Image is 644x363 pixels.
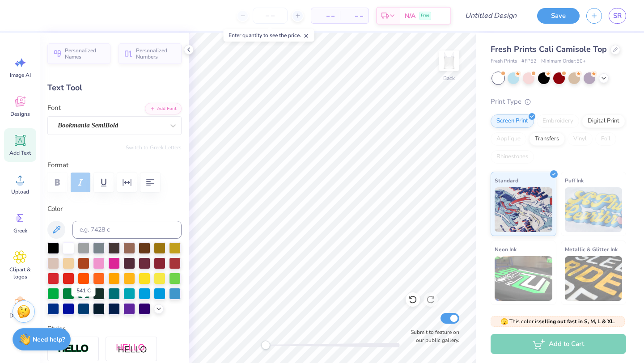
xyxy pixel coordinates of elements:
button: Save [537,8,580,24]
label: Submit to feature on our public gallery. [406,328,459,344]
label: Format [47,160,182,170]
span: Standard [495,176,518,185]
a: SR [609,8,626,24]
input: Untitled Design [458,7,524,25]
div: Applique [491,132,526,146]
span: Image AI [10,72,31,79]
span: Minimum Order: 50 + [541,58,586,65]
span: Upload [11,188,29,195]
img: Puff Ink [565,187,623,232]
div: Enter quantity to see the price. [224,29,314,42]
span: # FP52 [521,58,537,65]
div: Back [443,74,455,82]
button: Add Font [145,103,182,114]
span: – – [317,11,335,21]
span: This color is . [500,317,615,325]
span: Designs [10,110,30,118]
img: Neon Ink [495,256,552,301]
span: Decorate [9,312,31,319]
span: Free [421,13,429,19]
img: Back [440,52,458,70]
span: Puff Ink [565,176,584,185]
button: Personalized Numbers [119,43,182,64]
img: Shadow [116,343,147,355]
input: – – [253,8,288,24]
img: Metallic & Glitter Ink [565,256,623,301]
div: Accessibility label [261,341,270,350]
span: Metallic & Glitter Ink [565,245,618,254]
button: Personalized Names [47,43,110,64]
label: Font [47,103,61,113]
span: Greek [13,227,27,234]
input: e.g. 7428 c [72,221,182,239]
span: Fresh Prints [491,58,517,65]
span: Personalized Names [65,47,105,60]
img: Stroke [58,344,89,354]
button: Switch to Greek Letters [126,144,182,151]
div: Screen Print [491,114,534,128]
span: Clipart & logos [5,266,35,280]
div: Embroidery [537,114,579,128]
div: Rhinestones [491,150,534,164]
label: Styles [47,324,66,334]
div: Print Type [491,97,626,107]
strong: Need help? [33,335,65,344]
div: 541 C [72,284,96,297]
div: Vinyl [568,132,593,146]
label: Color [47,204,182,214]
span: SR [613,11,622,21]
span: Add Text [9,149,31,156]
span: Personalized Numbers [136,47,176,60]
div: Digital Print [582,114,625,128]
div: Transfers [529,132,565,146]
span: – – [345,11,363,21]
span: 🫣 [500,317,508,326]
strong: selling out fast in S, M, L & XL [539,318,614,325]
span: Fresh Prints Cali Camisole Top [491,44,607,55]
div: Text Tool [47,82,182,94]
img: Standard [495,187,552,232]
div: Foil [595,132,616,146]
span: N/A [405,11,415,21]
span: Neon Ink [495,245,517,254]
